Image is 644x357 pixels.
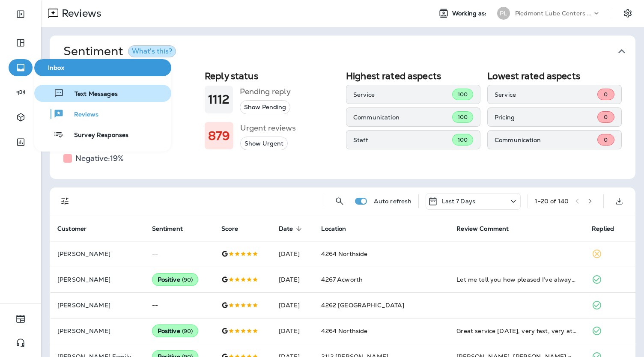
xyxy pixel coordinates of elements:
span: Customer [57,225,86,232]
p: Reviews [58,7,101,20]
button: Show Pending [240,100,290,114]
button: Export as CSV [611,193,628,210]
span: Survey Responses [64,131,128,140]
span: Reviews [64,111,98,119]
p: Piedmont Lube Centers LLC [515,10,592,17]
button: Settings [620,6,635,21]
span: 100 [458,91,468,98]
div: 1 - 20 of 140 [535,198,569,205]
span: Location [321,225,346,232]
span: 4262 [GEOGRAPHIC_DATA] [321,301,404,309]
span: 4264 Northside [321,327,367,335]
h5: Negative: 19 % [75,152,124,165]
span: 0 [604,91,608,98]
button: Search Reviews [331,193,348,210]
div: What's this? [132,48,172,55]
h5: Pending reply [240,85,291,98]
p: [PERSON_NAME] [57,276,138,283]
span: Replied [592,225,614,232]
span: Sentiment [152,225,183,232]
span: Working as: [452,10,489,17]
p: Last 7 Days [441,198,475,205]
div: Positive [152,324,199,337]
p: Service [353,91,452,98]
h2: Reply status [205,71,339,81]
span: Date [279,225,293,232]
td: [DATE] [272,318,314,344]
div: PL [497,7,510,20]
button: Expand Sidebar [9,6,33,23]
p: [PERSON_NAME] [57,250,138,257]
p: [PERSON_NAME] [57,327,138,334]
h5: Urgent reviews [240,121,296,135]
span: Review Comment [456,225,509,232]
button: Show Urgent [240,137,288,151]
button: Text Messages [34,85,171,102]
p: Pricing [495,114,597,121]
h2: Lowest rated aspects [487,71,622,81]
div: Let me tell you how pleased I’ve always been with jiffy lube. I went yesterday for an oil change ... [456,275,578,284]
h1: 879 [208,129,230,143]
p: Communication [353,114,452,121]
span: ( 90 ) [182,327,193,335]
h2: Highest rated aspects [346,71,480,81]
p: Auto refresh [374,198,412,205]
span: 0 [604,113,608,121]
td: [DATE] [272,267,314,292]
p: Staff [353,137,452,143]
button: Reviews [34,105,171,122]
td: [DATE] [272,241,314,267]
span: 4267 Acworth [321,276,363,283]
td: -- [145,241,215,267]
p: [PERSON_NAME] [57,302,138,309]
span: 4264 Northside [321,250,367,258]
h1: 1112 [208,92,230,107]
p: Service [495,91,597,98]
span: ( 90 ) [182,276,193,283]
td: -- [145,292,215,318]
span: Inbox [38,64,168,71]
span: Score [221,225,238,232]
h1: Sentiment [63,44,176,59]
span: 100 [458,136,468,143]
button: Survey Responses [34,126,171,143]
td: [DATE] [272,292,314,318]
div: Great service today, very fast, very attentive customer service and support. Will be my #1 spot f... [456,327,578,335]
button: Inbox [34,59,171,76]
p: Communication [495,137,597,143]
button: Filters [57,193,74,210]
span: 0 [604,136,608,143]
span: 100 [458,113,468,121]
span: Text Messages [64,90,118,98]
div: Positive [152,273,199,286]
